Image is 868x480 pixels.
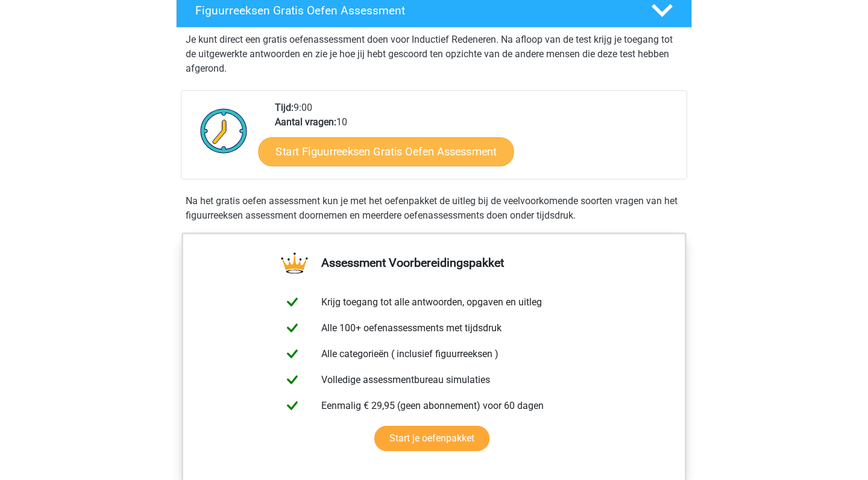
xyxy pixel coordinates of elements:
div: 9:00 10 [266,101,686,179]
b: Aantal vragen: [275,116,336,128]
p: Je kunt direct een gratis oefenassessment doen voor Inductief Redeneren. Na afloop van de test kr... [186,33,682,76]
img: Klok [193,101,254,161]
h4: Figuurreeksen Gratis Oefen Assessment [195,4,632,17]
a: Start Figuurreeksen Gratis Oefen Assessment [259,137,514,166]
a: Start je oefenpakket [374,426,489,451]
div: Na het gratis oefen assessment kun je met het oefenpakket de uitleg bij de veelvoorkomende soorte... [181,194,687,223]
b: Tijd: [275,102,294,113]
